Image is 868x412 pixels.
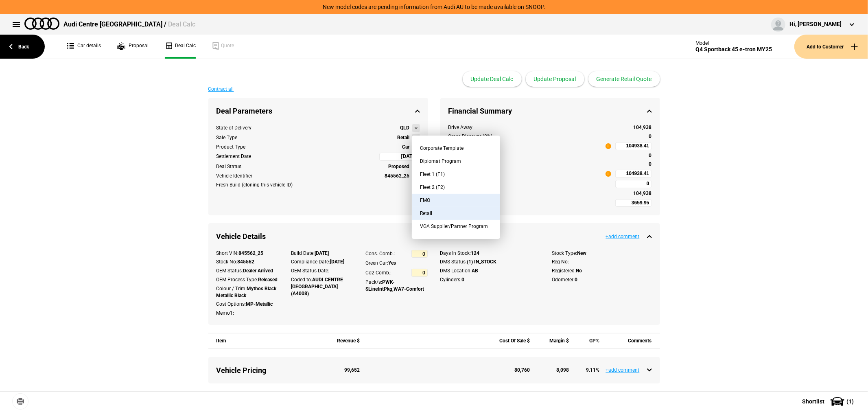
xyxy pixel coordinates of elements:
div: Sale Type [216,134,238,141]
div: DMS Location: [440,267,540,274]
div: Compliance Date: [291,259,353,265]
input: 104938.41 [615,142,652,150]
div: Cost Of Sale $ [495,333,530,348]
span: Deal Calc [168,20,195,28]
strong: 0 [649,134,652,139]
span: i [606,171,611,177]
span: ( 1 ) [846,399,854,404]
input: 29/09/2025 [379,153,420,161]
strong: [DATE] [330,259,344,265]
div: DMS Status: [440,259,540,265]
input: 0 [615,180,652,188]
div: Memo1: [216,310,279,317]
strong: 845562 [238,259,255,265]
strong: 0 [462,277,465,283]
div: State of Delivery [216,125,252,131]
div: Coded to: [291,276,353,297]
div: Green Car: [365,260,428,267]
div: Financial Summary [440,98,660,124]
div: Colour / Trim: [216,285,279,299]
a: Proposal [117,35,149,59]
div: Product Type [216,144,246,151]
div: Odometer: [552,276,652,283]
div: Settlement Date [216,153,251,160]
strong: 845562_25 [385,173,410,179]
strong: Released [258,277,278,283]
input: 3659.95 [615,199,652,207]
div: OEM Status Date: [291,267,353,274]
div: Fresh Build (cloning this vehicle ID) [216,182,293,188]
div: Vehicle Details [208,223,660,250]
div: Reg No: [552,259,652,265]
div: Gross Discount (0%) [448,133,611,140]
div: Deal Parameters [208,98,428,124]
button: Contract all [208,87,234,92]
div: Registered: [552,267,652,274]
span: i [606,143,611,149]
a: Car details [67,35,101,59]
strong: [DATE] [315,250,329,256]
button: Update Proposal [526,71,584,87]
button: FMO [412,194,500,207]
div: Vehicle Identifier [216,173,253,180]
input: 0 [411,250,428,258]
div: Comments [608,333,652,348]
div: Under Allowance [448,161,611,168]
div: Trade Equity [448,152,611,159]
strong: Retail [398,134,410,141]
div: Stock No: [216,259,279,265]
strong: 0 [649,153,652,158]
button: Update Deal Calc [463,71,522,87]
button: Fleet 1 (F1) [412,168,500,181]
strong: No [576,268,582,274]
button: Corporate Template [412,142,500,155]
button: Diplomat Program [412,155,500,168]
strong: 8,098 [556,367,569,373]
button: +add comment [606,234,640,239]
strong: 845562_25 [239,250,264,256]
div: Stock Type: [552,250,652,257]
strong: PWK-SLineIntPkg,WA7-Comfort [365,279,424,292]
div: Days In Stock: [440,250,540,257]
a: Deal Calc [165,35,196,59]
strong: Dealer Arrived [243,268,273,274]
div: 9.11 % [578,367,600,374]
button: +add comment [606,368,640,373]
div: Co2 Comb.: [365,270,391,276]
strong: 0 [575,277,578,283]
div: OEM Process Type: [216,276,279,283]
button: Add to Customer [794,35,868,59]
strong: 99,652 [345,367,360,373]
strong: 0 [649,161,652,167]
strong: Yes [388,260,396,266]
div: Cost Options: [216,301,279,308]
strong: 104,938 [634,125,652,130]
div: Deal Status [216,163,242,170]
span: Shortlist [802,399,824,404]
button: VGA Supplier/Partner Program [412,220,500,233]
div: Cons. Comb.: [365,250,395,257]
input: 104938.41 [615,170,652,178]
div: OEM Status: [216,267,279,274]
div: Short VIN: [216,250,279,257]
div: Item [216,333,321,348]
div: Revenue $ [330,333,360,348]
button: Retail [412,207,500,220]
div: Margin $ [538,333,569,348]
strong: Proposed [389,163,410,170]
strong: AB [472,268,479,274]
strong: (1) IN_STOCK [467,259,497,265]
strong: MP-Metallic [246,301,273,307]
div: Balance to Fund [448,190,611,197]
strong: AUDI CENTRE [GEOGRAPHIC_DATA] (A4008) [291,277,343,296]
div: Audi Centre [GEOGRAPHIC_DATA] / [63,20,195,29]
strong: 80,760 [514,367,530,373]
div: Pack/s: [365,279,428,293]
div: Deposit (0%) [448,180,611,187]
div: Q4 Sportback 45 e-tron MY25 [695,46,772,53]
button: Generate Retail Quote [588,71,660,87]
strong: 124 [471,250,480,256]
div: Model [695,40,772,46]
div: Vehicle Pricing [216,365,321,375]
strong: QLD [400,125,410,131]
